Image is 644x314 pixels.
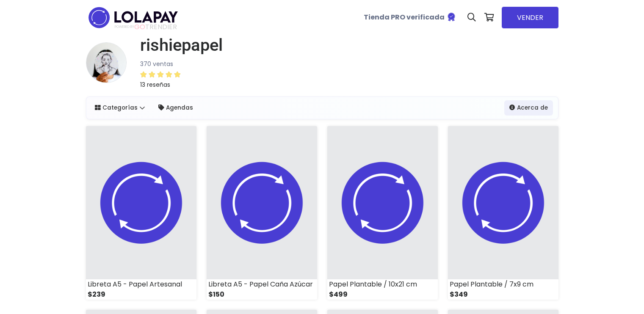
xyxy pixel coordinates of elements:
a: 13 reseñas [140,69,223,90]
div: $499 [327,289,438,300]
div: $239 [86,289,196,300]
div: Papel Plantable / 7x9 cm [448,279,558,289]
span: GO [134,22,145,32]
span: POWERED BY [115,25,134,29]
img: small.png [207,126,317,279]
h1: rishiepapel [140,35,223,55]
a: Libreta A5 - Papel Caña Azúcar $150 [207,126,317,300]
span: TRENDIER [115,23,177,31]
a: Papel Plantable / 10x21 cm $499 [327,126,438,300]
div: Papel Plantable / 10x21 cm [327,279,438,289]
div: $150 [207,289,317,300]
img: small.png [86,42,127,83]
a: Acerca de [504,100,553,116]
a: VENDER [502,7,558,28]
div: Libreta A5 - Papel Caña Azúcar [207,279,317,289]
b: Tienda PRO verificada [364,12,445,22]
img: small.png [86,126,196,279]
img: logo [86,4,180,31]
img: small.png [327,126,438,279]
a: Agendas [153,100,198,116]
img: Tienda verificada [446,12,456,22]
small: 370 ventas [140,60,173,68]
a: rishiepapel [133,35,223,55]
small: 13 reseñas [140,80,170,89]
img: small.png [448,126,558,279]
div: Libreta A5 - Papel Artesanal [86,279,196,289]
div: 5 / 5 [140,69,181,80]
div: $349 [448,289,558,300]
a: Categorías [90,100,150,116]
a: Libreta A5 - Papel Artesanal $239 [86,126,196,300]
a: Papel Plantable / 7x9 cm $349 [448,126,558,300]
